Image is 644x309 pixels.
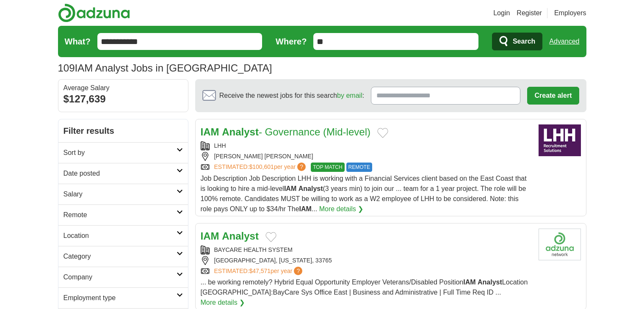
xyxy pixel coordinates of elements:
h2: Sort by [64,148,177,158]
h1: IAM Analyst Jobs in [GEOGRAPHIC_DATA] [58,62,272,74]
a: Location [58,225,188,246]
div: Average Salary [64,85,183,91]
strong: IAM [463,279,475,286]
div: [PERSON_NAME] [PERSON_NAME] [201,152,532,161]
img: Company logo [539,229,581,260]
a: by email [337,92,362,99]
div: [GEOGRAPHIC_DATA], [US_STATE], 33765 [201,256,532,265]
a: More details ❯ [319,204,364,214]
h2: Remote [64,210,177,220]
a: IAM Analyst [201,230,259,242]
strong: Analyst [299,185,323,192]
span: ? [297,163,306,171]
span: REMOTE [346,163,372,172]
span: TOP MATCH [311,163,344,172]
strong: IAM [201,230,219,242]
span: Receive the newest jobs for this search : [219,91,364,101]
span: ... be working remotely? Hybrid Equal Opportunity Employer Veterans/Disabled Position Location [G... [201,279,528,296]
span: $100,601 [249,163,274,170]
a: ESTIMATED:$100,601per year? [214,163,308,172]
a: Employers [554,8,586,18]
h2: Category [64,251,177,262]
a: ESTIMATED:$47,571per year? [214,267,304,276]
button: Add to favorite jobs [377,128,388,138]
img: Adzuna logo [58,3,130,22]
a: Remote [58,204,188,225]
span: Search [513,33,535,50]
h2: Employment type [64,293,177,303]
button: Add to favorite jobs [265,232,276,242]
strong: Analyst [222,230,259,242]
label: What? [65,35,91,48]
a: Register [517,8,542,18]
a: More details ❯ [201,298,245,308]
span: 109 [58,61,75,76]
h2: Location [64,231,177,241]
a: Sort by [58,142,188,163]
span: Job Description Job Description LHH is working with a Financial Services client based on the East... [201,175,527,212]
a: Employment type [58,287,188,308]
a: Date posted [58,163,188,184]
strong: IAM [284,185,296,192]
div: $127,639 [64,91,183,107]
strong: Analyst [222,126,259,138]
label: Where? [276,35,307,48]
a: LHH [214,142,226,149]
span: ? [294,267,302,275]
span: $47,571 [249,268,271,274]
strong: Analyst [478,279,502,286]
h2: Company [64,272,177,282]
strong: IAM [201,126,219,138]
a: IAM Analyst- Governance (Mid-level) [201,126,370,138]
a: Salary [58,184,188,204]
strong: IAM [299,205,312,212]
a: Company [58,267,188,287]
h2: Salary [64,189,177,199]
h2: Date posted [64,168,177,179]
button: Search [492,33,542,50]
a: Category [58,246,188,267]
h2: Filter results [58,119,188,142]
button: Create alert [527,87,579,105]
div: BAYCARE HEALTH SYSTEM [201,246,532,254]
a: Advanced [549,33,579,50]
a: Login [493,8,510,18]
img: LHH logo [539,124,581,156]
